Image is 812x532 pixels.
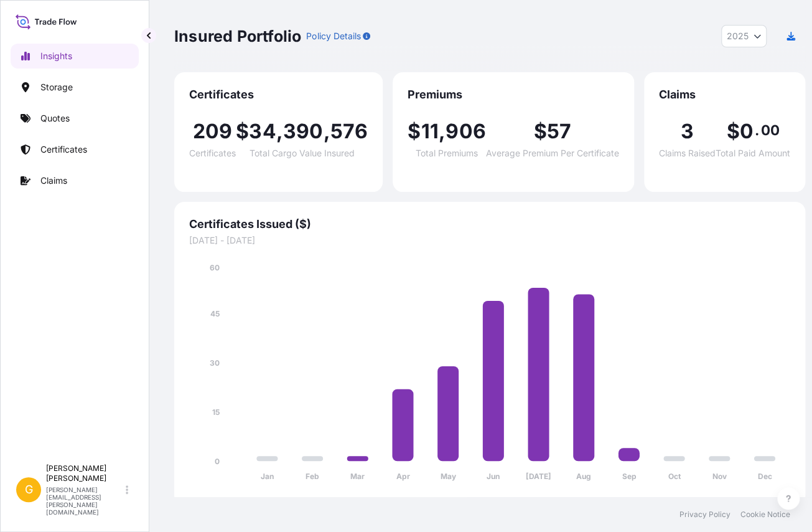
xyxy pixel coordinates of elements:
span: $ [533,121,546,141]
span: 34 [249,121,276,141]
span: $ [726,121,739,141]
span: [DATE] - [DATE] [189,234,790,247]
span: Claims [659,87,790,102]
span: Premiums [408,87,618,102]
span: $ [408,121,421,141]
span: Certificates Issued ($) [189,217,790,232]
p: Claims [40,174,67,187]
a: Claims [11,168,139,193]
p: Storage [40,81,73,93]
tspan: 60 [210,263,220,272]
span: Total Paid Amount [716,149,790,158]
span: Certificates [189,149,236,158]
tspan: 0 [215,456,220,465]
span: 57 [547,121,571,141]
span: 11 [421,121,438,141]
tspan: Sep [622,472,636,481]
tspan: 45 [210,309,220,318]
span: . [755,125,759,135]
span: Claims Raised [659,149,716,158]
span: 390 [283,121,324,141]
a: Certificates [11,137,139,162]
tspan: Apr [396,472,409,481]
a: Privacy Policy [679,510,730,520]
p: Insured Portfolio [174,26,301,46]
span: 2025 [727,30,749,42]
p: Certificates [40,143,87,156]
tspan: 15 [212,407,220,417]
span: Total Premiums [416,149,478,158]
span: $ [236,121,249,141]
span: 906 [446,121,486,141]
span: , [439,121,446,141]
a: Insights [11,44,139,69]
tspan: 30 [210,358,220,368]
tspan: [DATE] [526,472,551,481]
span: Total Cargo Value Insured [250,149,355,158]
span: 576 [330,121,368,141]
span: Certificates [189,87,368,102]
tspan: Feb [306,472,319,481]
p: Policy Details [306,30,360,42]
p: Quotes [40,112,70,125]
span: , [276,121,283,141]
a: Quotes [11,106,139,131]
span: 3 [681,121,694,141]
tspan: Nov [712,472,727,481]
button: Year Selector [721,25,767,47]
p: Insights [40,50,72,62]
span: G [25,483,33,496]
span: 209 [193,121,233,141]
tspan: Dec [757,472,772,481]
span: 00 [760,125,779,135]
span: 0 [739,121,753,141]
tspan: Jun [487,472,500,481]
tspan: Aug [576,472,591,481]
tspan: Jan [261,472,274,481]
span: Average Premium Per Certificate [486,149,619,158]
a: Cookie Notice [740,510,790,520]
tspan: May [441,472,457,481]
tspan: Oct [668,472,681,481]
span: , [323,121,330,141]
p: [PERSON_NAME] [PERSON_NAME] [46,463,123,483]
tspan: Mar [350,472,365,481]
a: Storage [11,75,139,100]
p: [PERSON_NAME][EMAIL_ADDRESS][PERSON_NAME][DOMAIN_NAME] [46,486,123,516]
